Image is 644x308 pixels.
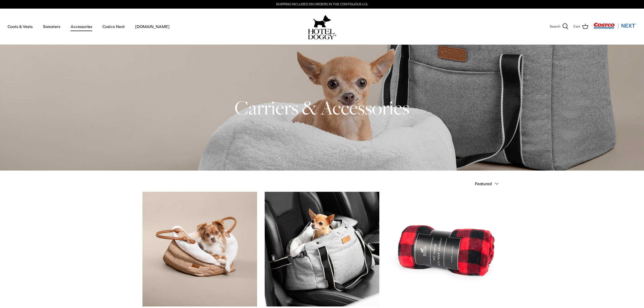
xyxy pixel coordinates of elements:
a: Cranberry Red Holiday Pet Throw [387,192,502,306]
a: Costco Next [98,18,129,35]
a: Accessories [66,18,97,35]
h1: Carriers & Accessories [142,95,502,120]
a: hoteldoggy.com hoteldoggycom [308,14,336,39]
button: Featured [475,178,502,189]
a: Sweaters [38,18,65,35]
img: hoteldoggycom [308,29,336,39]
a: Hotel Doggy Deluxe Car Seat & Carrier [142,192,257,306]
a: Coats & Vests [3,18,37,35]
img: Costco Next [593,22,636,29]
span: Cart [573,24,580,29]
a: [DOMAIN_NAME] [131,18,174,35]
a: Search [550,23,568,30]
a: Cart [573,23,588,30]
a: Visit Costco Next [593,26,636,30]
img: hoteldoggy.com [313,14,331,29]
a: Hotel Doggy Deluxe Tote Carrier [265,192,379,306]
span: Featured [475,181,492,186]
span: Search [550,24,560,29]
